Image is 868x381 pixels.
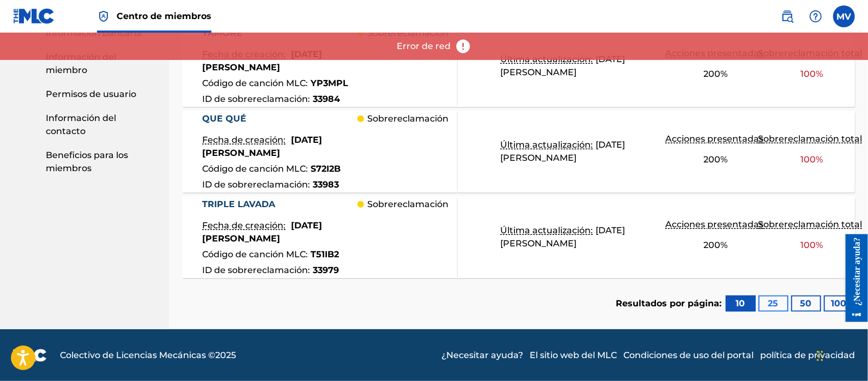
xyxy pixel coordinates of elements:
[202,220,322,244] font: [DATE][PERSON_NAME]
[313,179,339,190] font: 33983
[306,164,308,174] font: :
[202,135,322,158] font: [DATE][PERSON_NAME]
[758,134,863,144] font: Sobrereclamación total
[202,179,308,190] font: ID de sobrereclamación
[768,298,779,309] font: 25
[760,349,855,362] a: política de privacidad
[831,298,846,309] font: 100
[665,219,763,229] font: Acciones presentadas
[311,78,348,88] font: YP3MPL
[202,220,286,231] font: Fecha de creación:
[202,113,246,124] font: QUE QUÉ
[60,350,215,360] font: Colectivo de Licencias Mecánicas ©
[760,350,855,360] font: política de privacidad
[46,113,116,136] font: Información del contacto
[46,88,156,101] a: Permisos de usuario
[814,329,868,381] iframe: Widget de chat
[623,349,754,362] a: Condiciones de uso del portal
[805,5,827,27] div: Ayuda
[46,150,128,173] font: Beneficios para los miembros
[13,8,55,24] img: Logotipo del MLC
[500,140,593,150] font: Última actualización:
[46,149,156,175] a: Beneficios para los miembros
[441,349,523,362] a: ¿Necesitar ayuda?
[202,94,308,104] font: ID de sobrereclamación
[202,249,306,259] font: Código de canción MLC
[46,112,156,138] a: Información del contacto
[313,94,340,104] font: 33984
[455,38,471,55] img: error
[202,78,306,88] font: Código de canción MLC
[367,199,448,209] font: Sobrereclamación
[817,340,823,372] div: Arrastrar
[311,164,341,174] font: S72I2B
[306,249,308,259] font: :
[308,265,310,275] font: :
[816,69,823,79] font: %
[308,179,310,190] font: :
[736,298,745,309] font: 10
[726,295,756,312] button: 10
[117,11,211,21] font: Centro de miembros
[215,350,236,360] font: 2025
[791,295,821,312] button: 50
[758,295,788,312] button: 25
[182,111,855,192] a: QUE QUÉFecha de creación:[DATE][PERSON_NAME]Código de canción MLC:S72I2BID de sobrereclamación:33...
[13,349,47,362] img: logo
[721,69,728,79] font: %
[397,41,451,51] font: Error de red
[182,25,855,107] a: YAMOREFecha de creación:[DATE][PERSON_NAME]Código de canción MLC:YP3MPLID de sobrereclamación:339...
[202,265,308,275] font: ID de sobrereclamación
[441,350,523,360] font: ¿Necesitar ayuda?
[202,135,286,145] font: Fecha de creación:
[202,49,322,72] font: [DATE][PERSON_NAME]
[15,3,24,71] font: ¿Necesitar ayuda?
[97,10,110,23] img: Titular de los derechos superior
[202,164,306,174] font: Código de canción MLC
[833,5,855,27] div: Menú de usuario
[704,154,721,165] font: 200
[46,89,136,99] font: Permisos de usuario
[809,10,822,23] img: ayuda
[665,134,763,144] font: Acciones presentadas
[530,349,617,362] a: El sitio web del MLC
[202,199,275,209] font: TRIPLE LAVADA
[311,249,339,259] font: T51IB2
[704,240,721,250] font: 200
[367,113,448,124] font: Sobrereclamación
[824,295,854,312] button: 100
[721,154,728,165] font: %
[500,225,593,235] font: Última actualización:
[800,240,816,250] font: 100
[616,298,721,309] font: Resultados por página:
[800,154,816,165] font: 100
[781,10,794,23] img: buscar
[721,240,728,250] font: %
[800,298,812,309] font: 50
[704,69,721,79] font: 200
[530,350,617,360] font: El sitio web del MLC
[837,234,868,322] iframe: Centro de recursos
[816,240,823,250] font: %
[758,219,863,229] font: Sobrereclamación total
[623,350,754,360] font: Condiciones de uso del portal
[776,5,798,27] a: Búsqueda pública
[800,69,816,79] font: 100
[182,196,855,278] a: TRIPLE LAVADAFecha de creación:[DATE][PERSON_NAME]Código de canción MLC:T51IB2ID de sobrereclamac...
[816,154,823,165] font: %
[308,94,310,104] font: :
[46,51,156,77] a: Información del miembro
[313,265,339,275] font: 33979
[306,78,308,88] font: :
